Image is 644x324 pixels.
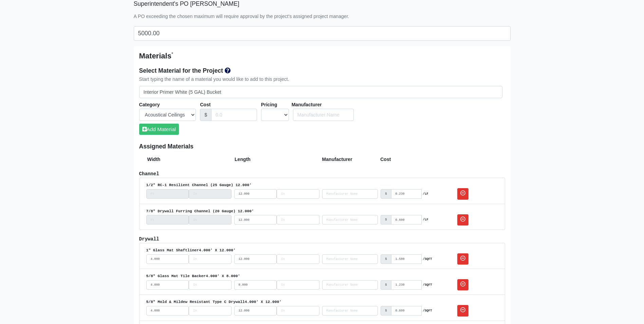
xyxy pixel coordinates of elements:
span: 4.000' [206,274,220,278]
strong: Cost [200,102,210,107]
span: 4.000' [199,248,213,252]
input: width_feet [146,254,189,264]
li: Channel [139,170,505,230]
div: $ [200,109,211,121]
input: length_feet [234,254,277,264]
input: Search [293,109,354,121]
input: width_inches [189,280,232,290]
input: Cost [211,109,257,121]
input: length_inches [277,189,319,199]
input: width_feet [146,189,189,199]
input: length_feet [234,306,277,316]
input: length_feet [234,189,277,199]
input: length_inches [277,280,319,290]
span: X [261,300,263,304]
strong: Width [147,157,161,162]
span: X [215,248,217,252]
span: X [222,274,224,278]
div: $ [381,215,391,224]
input: Search [139,86,502,98]
span: 8.000' [226,274,240,278]
input: Search [322,215,378,224]
input: Search [322,189,378,199]
div: 7/8" Drywall Furring Channel (20 Gauge) [146,208,498,214]
input: length_feet [234,280,277,290]
input: length_feet [234,215,277,224]
input: Cost [391,280,422,290]
span: 12.000' [265,300,281,304]
strong: Manufacturer [322,157,352,162]
input: width_feet [146,215,189,224]
span: 12.000' [220,248,236,252]
strong: Pricing [261,102,277,107]
input: Search [322,306,378,316]
input: width_inches [189,254,232,264]
input: width_feet [146,280,189,290]
button: Add Material [139,124,179,135]
div: 1/2" RC-1 Resilient Channel (25 Gauge) [146,182,498,188]
strong: Category [139,102,160,107]
div: 1" Glass Mat Shaftliner [146,247,498,253]
div: $ [381,189,391,199]
strong: Manufacturer [292,102,322,107]
input: Cost [391,215,422,224]
input: width_inches [189,215,232,224]
input: width_inches [189,306,232,316]
strong: Length [235,157,251,162]
input: Search [322,254,378,264]
strong: Cost [380,157,391,162]
input: Cost [391,189,422,199]
h6: Assigned Materials [139,143,505,150]
strong: /SQFT [423,283,432,287]
strong: Select Material for the Project [139,67,223,74]
span: 12.000' [236,183,252,187]
span: 12.000' [238,209,254,213]
input: width_inches [189,189,232,199]
input: length_inches [277,306,319,316]
strong: /SQFT [423,308,432,313]
span: 4.000' [245,300,259,304]
input: length_inches [277,254,319,264]
div: 5/8" Glass Mat Tile Backer [146,273,498,279]
div: $ [381,280,391,290]
input: Cost [391,254,422,264]
div: 5/8" Mold & Mildew Resistant Type C Drywall [146,299,498,305]
input: width_feet [146,306,189,316]
h5: Materials [139,52,505,60]
strong: /LF [423,192,428,196]
strong: /LF [423,217,428,222]
div: Start typing the name of a material you would like to add to this project. [139,75,505,83]
small: A PO exceeding the chosen maximum will require approval by the project's assigned project manager. [134,14,349,19]
input: Cost [391,306,422,316]
input: length_inches [277,215,319,224]
strong: /SQFT [423,257,432,262]
div: $ [381,306,391,316]
input: Search [322,280,378,290]
div: $ [381,254,391,264]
